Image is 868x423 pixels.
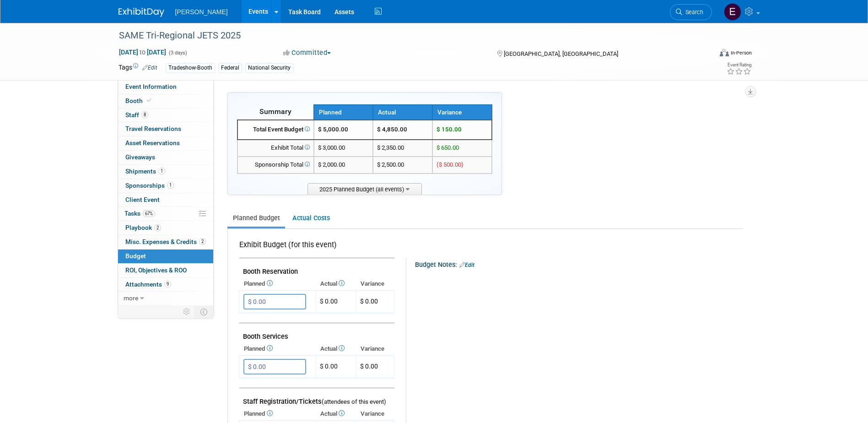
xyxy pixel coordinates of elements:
a: Client Event [118,193,213,207]
span: $ 3,000.00 [318,144,345,151]
th: Actual [373,105,432,120]
span: [GEOGRAPHIC_DATA], [GEOGRAPHIC_DATA] [504,50,618,57]
span: Shipments [125,168,165,175]
div: Event Format [658,48,752,61]
span: 8 [141,111,148,118]
td: $ 0.00 [316,356,356,378]
span: [PERSON_NAME] [175,8,228,16]
td: $ 4,850.00 [373,120,432,140]
span: $ 0.00 [360,363,378,370]
th: Actual [316,342,356,355]
td: Toggle Event Tabs [194,306,213,318]
span: Attachments [125,281,171,288]
i: Booth reservation complete [147,98,151,103]
a: Giveaways [118,151,213,164]
span: 1 [158,168,165,174]
div: National Security [245,63,293,73]
div: Federal [218,63,242,73]
button: Committed [280,48,334,58]
span: Giveaways [125,153,155,161]
a: Edit [459,262,474,268]
a: Shipments1 [118,165,213,179]
span: $ 2,000.00 [318,161,345,168]
div: Event Rating [727,63,751,67]
div: Exhibit Budget (for this event) [239,240,391,255]
a: Tasks67% [118,207,213,221]
span: (3 days) [168,50,187,56]
a: Travel Reservations [118,122,213,136]
span: 9 [164,281,171,287]
span: ($ 500.00) [437,161,464,168]
span: Sponsorships [125,182,174,189]
span: Tasks [124,210,155,217]
span: 2025 Planned Budget (all events) [307,183,422,195]
a: Asset Reservations [118,136,213,150]
a: Budget [118,249,213,263]
th: Variance [432,105,492,120]
th: Variance [356,407,394,420]
span: Booth [125,97,153,104]
div: Exhibit Total [242,144,310,152]
td: $ 2,500.00 [373,157,432,174]
div: SAME Tri-Regional JETS 2025 [116,27,698,44]
a: Event Information [118,80,213,94]
a: Actual Costs [287,210,335,227]
span: $ 5,000.00 [318,126,348,133]
a: Search [670,4,712,20]
th: Planned [239,407,316,420]
span: $ 150.00 [437,126,462,133]
span: Travel Reservations [125,125,181,132]
div: Tradeshow-Booth [166,63,215,73]
span: [DATE] [DATE] [119,48,167,56]
span: Summary [259,107,291,116]
span: $ 0.00 [360,298,378,305]
a: more [118,292,213,305]
span: Staff [125,111,148,119]
span: 1 [167,182,174,189]
div: Budget Notes: [415,258,742,270]
div: Total Event Budget [242,125,310,134]
a: Sponsorships1 [118,179,213,193]
span: 67% [143,210,155,217]
a: Booth [118,94,213,108]
th: Actual [316,407,356,420]
span: to [138,49,147,56]
a: Staff8 [118,108,213,122]
td: Personalize Event Tab Strip [179,306,195,318]
th: Planned [314,105,373,120]
img: Format-Inperson.png [720,49,729,56]
span: Playbook [125,224,161,231]
th: Variance [356,342,394,355]
a: Edit [142,65,157,71]
a: Misc. Expenses & Credits2 [118,235,213,249]
span: Misc. Expenses & Credits [125,238,206,245]
th: Actual [316,277,356,290]
a: ROI, Objectives & ROO [118,264,213,277]
span: more [124,294,138,302]
td: Tags [119,63,157,73]
span: $ 650.00 [437,144,459,151]
div: Sponsorship Total [242,161,310,169]
img: Emy Volk [724,3,741,21]
span: Search [682,9,703,16]
td: Booth Services [239,323,394,343]
span: Client Event [125,196,160,203]
a: Attachments9 [118,278,213,292]
th: Planned [239,342,316,355]
span: Asset Reservations [125,139,180,146]
span: $ 0.00 [320,298,338,305]
td: Booth Reservation [239,258,394,278]
a: Planned Budget [227,210,285,227]
span: ROI, Objectives & ROO [125,266,187,274]
span: (attendees of this event) [322,398,386,405]
span: Budget [125,252,146,260]
span: 2 [154,224,161,231]
img: ExhibitDay [119,8,164,17]
a: Playbook2 [118,221,213,235]
div: In-Person [730,49,752,56]
th: Variance [356,277,394,290]
th: Planned [239,277,316,290]
span: Event Information [125,83,177,90]
td: $ 2,350.00 [373,140,432,157]
td: Staff Registration/Tickets [239,388,394,408]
